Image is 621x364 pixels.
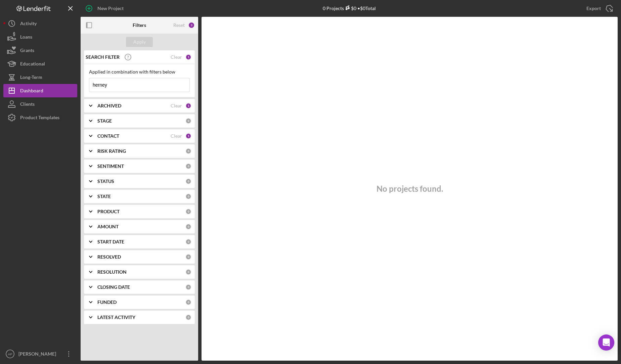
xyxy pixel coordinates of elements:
[185,284,191,290] div: 0
[171,133,182,139] div: Clear
[580,2,618,15] button: Export
[97,224,119,229] b: AMOUNT
[188,22,195,29] div: 3
[586,2,601,15] div: Export
[97,300,117,305] b: FUNDED
[133,37,146,47] div: Apply
[97,194,111,199] b: STATE
[376,184,443,193] h3: No projects found.
[185,239,191,245] div: 0
[20,57,45,72] div: Educational
[185,133,191,139] div: 1
[97,164,124,169] b: SENTIMENT
[185,314,191,320] div: 0
[185,224,191,230] div: 0
[97,239,124,244] b: START DATE
[185,148,191,154] div: 0
[133,22,146,28] b: Filters
[97,284,130,290] b: CLOSING DATE
[185,163,191,169] div: 0
[97,269,127,275] b: RESOLUTION
[3,71,77,84] button: Long-Term
[3,111,77,124] button: Product Templates
[185,118,191,124] div: 0
[8,352,12,356] text: AP
[173,22,185,28] div: Reset
[20,17,37,32] div: Activity
[3,30,77,44] button: Loans
[171,103,182,108] div: Clear
[185,178,191,184] div: 0
[185,299,191,305] div: 0
[3,57,77,71] button: Educational
[185,254,191,260] div: 0
[20,44,34,59] div: Grants
[20,97,35,112] div: Clients
[185,103,191,109] div: 1
[185,209,191,215] div: 0
[185,269,191,275] div: 0
[20,30,32,45] div: Loans
[185,193,191,199] div: 0
[3,97,77,111] button: Clients
[97,118,112,124] b: STAGE
[20,111,59,126] div: Product Templates
[344,5,356,11] div: $0
[97,103,121,108] b: ARCHIVED
[3,17,77,30] button: Activity
[20,84,43,99] div: Dashboard
[323,5,376,11] div: 0 Projects • $0 Total
[97,2,124,15] div: New Project
[89,69,190,75] div: Applied in combination with filters below
[3,44,77,57] button: Grants
[86,54,120,60] b: SEARCH FILTER
[598,334,614,351] div: Open Intercom Messenger
[97,315,135,320] b: LATEST ACTIVITY
[3,84,77,97] button: Dashboard
[97,209,120,214] b: PRODUCT
[20,71,42,86] div: Long-Term
[97,148,126,154] b: RISK RATING
[97,179,114,184] b: STATUS
[97,133,119,139] b: CONTACT
[17,347,60,362] div: [PERSON_NAME]
[97,254,121,260] b: RESOLVED
[185,54,191,60] div: 1
[171,54,182,60] div: Clear
[126,37,153,47] button: Apply
[3,347,77,361] button: AP[PERSON_NAME]
[81,2,130,15] button: New Project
